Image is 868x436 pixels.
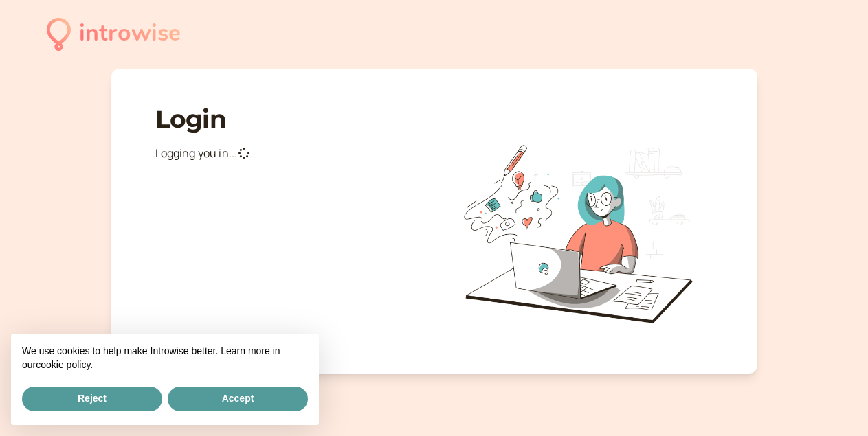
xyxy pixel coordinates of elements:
button: Accept [168,387,308,411]
div: We use cookies to help make Introwise better. Learn more in our . [11,334,319,384]
a: introwise [47,15,181,53]
p: Logging you in... [155,145,427,163]
a: cookie policy [36,359,90,370]
h1: Login [155,104,427,134]
div: introwise [79,15,181,53]
button: Reject [22,387,162,411]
